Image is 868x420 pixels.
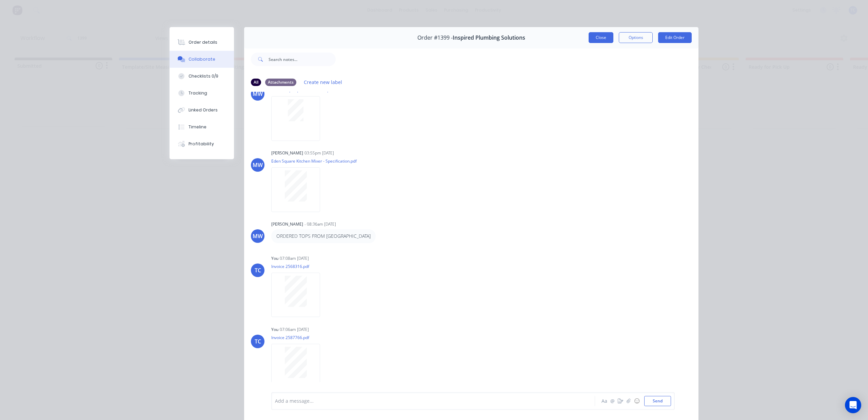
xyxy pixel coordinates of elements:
[255,337,261,345] div: TC
[189,73,218,79] div: Checklists 0/9
[253,90,263,98] div: MW
[253,232,263,240] div: MW
[633,397,641,405] button: ☺
[300,78,346,87] button: Create new label
[255,266,261,274] div: TC
[276,233,371,239] p: ORDERED TOPS FROM [GEOGRAPHIC_DATA]
[189,56,215,62] div: Collaborate
[189,107,218,113] div: Linked Orders
[271,158,357,164] p: Eden Square Kitchen Mixer - Specification.pdf
[304,150,334,156] div: 03:55pm [DATE]
[608,397,616,405] button: @
[271,335,327,340] p: Invoice 2587766.pdf
[280,327,309,333] div: 07:06am [DATE]
[271,264,327,269] p: Invoice 2568316.pdf
[269,52,336,66] input: Search notes...
[170,119,234,135] button: Timeline
[271,150,303,156] div: [PERSON_NAME]
[600,397,608,405] button: Aa
[280,255,309,261] div: 07:08am [DATE]
[265,79,296,86] div: Attachments
[189,90,207,96] div: Tracking
[170,51,234,68] button: Collaborate
[304,221,336,227] div: - 08:36am [DATE]
[170,135,234,152] button: Profitability
[251,79,261,86] div: All
[271,255,278,261] div: You
[453,35,525,41] span: Inspired Plumbing Solutions
[619,32,653,43] button: Options
[644,396,671,406] button: Send
[189,141,214,147] div: Profitability
[417,35,453,41] span: Order #1399 -
[271,221,303,227] div: [PERSON_NAME]
[253,161,263,169] div: MW
[170,85,234,102] button: Tracking
[845,397,861,413] div: Open Intercom Messenger
[658,32,692,43] button: Edit Order
[189,39,217,45] div: Order details
[170,68,234,85] button: Checklists 0/9
[170,102,234,119] button: Linked Orders
[170,34,234,51] button: Order details
[189,124,206,130] div: Timeline
[271,327,278,333] div: You
[589,32,613,43] button: Close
